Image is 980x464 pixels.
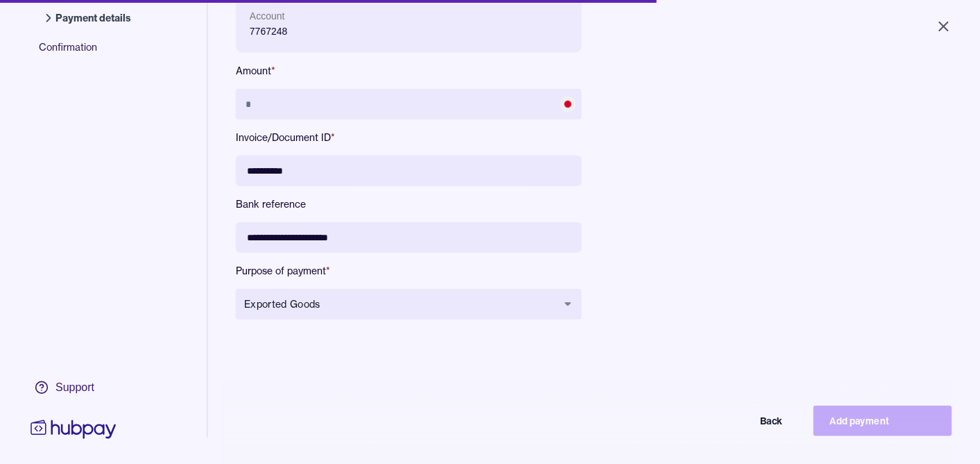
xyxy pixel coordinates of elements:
div: Support [55,380,94,395]
label: Purpose of payment [236,264,582,278]
label: Bank reference [236,197,582,211]
span: Payment details [55,11,136,25]
span: Exported Goods [244,297,557,311]
button: Close [919,11,969,42]
span: Confirmation [39,40,150,65]
label: Invoice/Document ID [236,131,582,144]
p: Account [250,8,568,24]
a: Support [28,373,119,402]
label: Amount [236,64,582,78]
button: Back [661,406,800,436]
p: 7767248 [250,24,568,39]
